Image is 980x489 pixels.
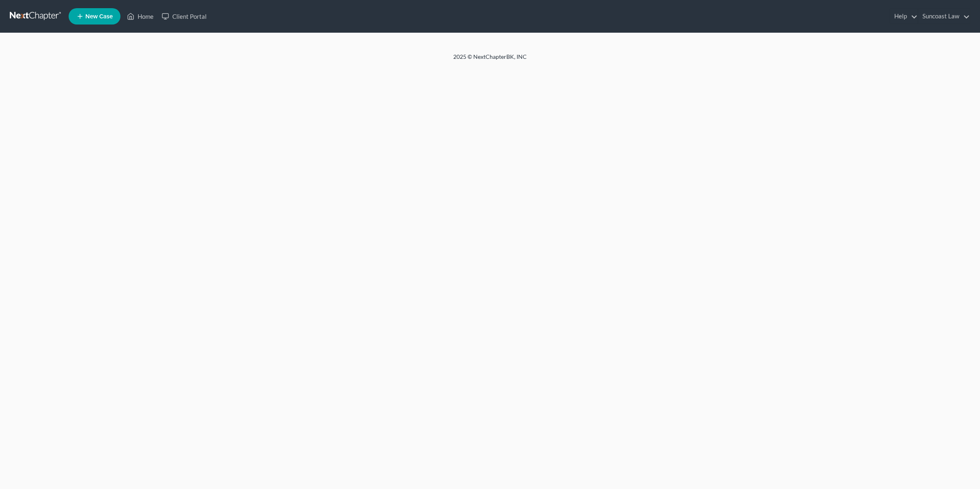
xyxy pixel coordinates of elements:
[69,8,120,25] new-legal-case-button: New Case
[918,9,970,24] a: Suncoast Law
[890,9,918,24] a: Help
[257,53,723,67] div: 2025 © NextChapterBK, INC
[158,9,211,24] a: Client Portal
[123,9,158,24] a: Home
